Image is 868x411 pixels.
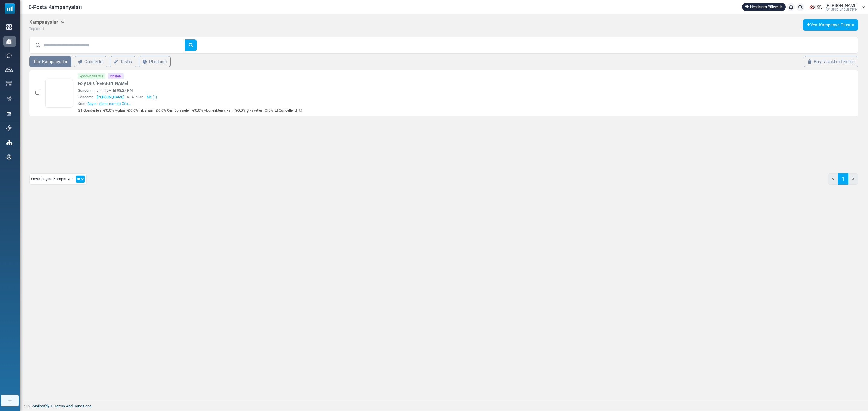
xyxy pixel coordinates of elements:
[42,27,45,31] span: 1
[809,3,865,12] a: User Logo [PERSON_NAME] Ky Grup Endüstriyel
[838,173,848,185] a: 1
[29,27,42,31] span: Toplam
[828,173,858,190] nav: Page
[78,88,731,93] div: Gönderim Tarihi: [DATE] 08:27 PM
[6,39,12,44] img: campaigns-icon-active.png
[804,56,858,67] a: Boş Taslakları Temizle
[97,94,124,100] span: [PERSON_NAME]
[826,3,858,8] span: [PERSON_NAME]
[29,56,71,67] a: Tüm Kampanyalar
[6,95,13,102] img: workflow.svg
[108,73,124,79] div: Design
[156,108,190,113] p: 0.0% Geri Dönmeler
[6,81,12,86] img: email-templates-icon.svg
[6,24,12,30] img: dashboard-icon.svg
[87,102,131,106] span: Sayın : {(last_name)} Ofis...
[803,19,858,31] a: Yeni Kampanya Oluştur
[235,108,262,113] p: 0.0% Şikayetler
[5,3,15,14] img: mailsoftly_icon_blue_white.svg
[265,108,302,113] p: [DATE] Güncellendi
[33,404,53,408] a: Mailsoftly ©
[147,94,157,100] a: Me (1)
[192,108,233,113] p: 0.0% Abonelikten çıkan
[826,8,857,11] span: Ky Grup Endüstriyel
[31,176,73,182] span: Sayfa Başına Kampanya :
[5,67,13,72] img: contacts-icon.svg
[78,108,101,113] p: 1 Gönderilen
[110,56,136,67] a: Taslak
[6,154,12,160] img: settings-icon.svg
[78,73,105,79] div: Gönderilmiş
[742,3,786,11] a: Hesabınızı Yükseltin
[78,101,131,107] div: Konu:
[78,80,128,87] a: Foly Ofis [PERSON_NAME]
[127,108,153,113] p: 0.0% Tıklanan
[6,125,12,131] img: support-icon.svg
[103,108,125,113] p: 0.0% Açılan
[20,400,868,411] footer: 2025
[6,53,12,58] img: sms-icon.png
[54,404,92,408] a: Terms And Conditions
[54,404,92,408] span: translation missing: tr.layouts.footer.terms_and_conditions
[78,94,731,100] div: Gönderen: Alıcılar::
[28,3,82,11] span: E-Posta Kampanyaları
[6,111,12,116] img: landing_pages.svg
[74,56,107,67] a: Gönderildi
[809,3,824,12] img: User Logo
[29,19,65,25] h5: Kampanyalar
[139,56,171,67] a: Planlandı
